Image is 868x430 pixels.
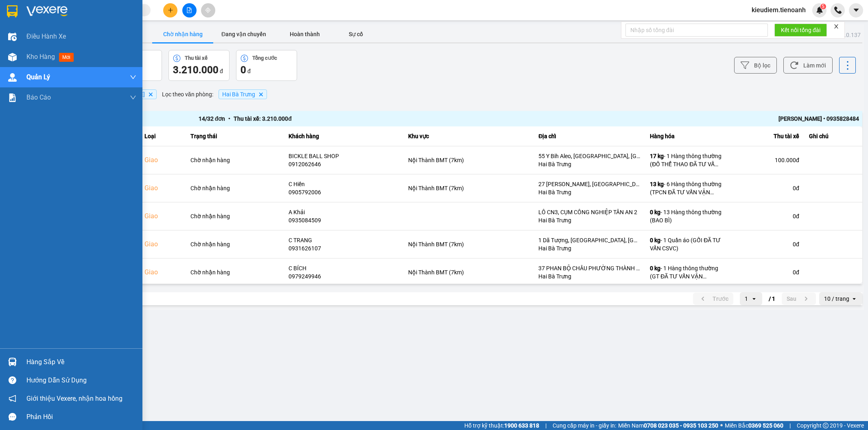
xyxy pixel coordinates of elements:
[781,26,820,35] span: Kết nối tổng đài
[650,181,664,187] span: 13 kg
[731,184,799,192] div: 0 đ
[720,424,723,427] span: ⚪️
[820,4,826,9] sup: 5
[140,126,186,146] th: Loại
[731,131,799,141] div: Thu tài xế
[213,26,274,42] button: Đang vận chuyển
[26,393,122,404] span: Giới thiệu Vexere, nhận hoa hồng
[289,188,398,196] div: 0905792006
[538,244,640,252] div: Hai Bà Trưng
[258,92,263,97] svg: Delete
[199,114,529,123] div: 14 / 32 đơn Thu tài xế: 3.210.000 đ
[833,24,839,29] span: close
[618,421,718,430] span: Miền Nam
[851,295,857,302] svg: open
[26,92,51,102] span: Báo cáo
[163,3,177,17] button: plus
[834,7,842,14] img: phone-icon
[822,4,824,9] span: 5
[335,26,376,42] button: Sự cố
[26,53,55,61] span: Kho hàng
[751,295,757,302] svg: open
[59,53,74,62] span: mới
[182,3,197,17] button: file-add
[650,264,722,280] div: - 1 Hàng thông thường (GT ĐÃ TƯ VẤN VẬN CHUYỂN )
[529,114,859,123] div: [PERSON_NAME] • 0935828484
[538,272,640,280] div: Hai Bà Trưng
[130,94,136,101] span: down
[7,5,17,17] img: logo-vxr
[769,294,775,304] span: / 1
[538,152,640,160] div: 55 Y Bih Aleo, [GEOGRAPHIC_DATA], [GEOGRAPHIC_DATA], [GEOGRAPHIC_DATA]
[731,212,799,220] div: 0 đ
[9,376,16,384] span: question-circle
[173,64,219,76] span: 3.210.000
[745,295,748,303] div: 1
[130,74,136,80] span: down
[538,236,640,244] div: 1 Dã Tượng, [GEOGRAPHIC_DATA], [GEOGRAPHIC_DATA], [GEOGRAPHIC_DATA]
[403,126,533,146] th: Khu vực
[274,26,335,42] button: Hoàn thành
[783,57,833,74] button: Làm mới
[185,55,208,61] div: Thu tài xế
[782,293,816,305] button: next page. current page 1 / 1
[289,180,398,188] div: C Hiền
[152,26,213,42] button: Chờ nhận hàng
[650,153,664,159] span: 17 kg
[533,126,645,146] th: Địa chỉ
[644,422,718,429] strong: 0708 023 035 - 0935 103 250
[186,7,192,13] span: file-add
[804,126,862,146] th: Ghi chú
[650,237,660,243] span: 0 kg
[186,126,284,146] th: Trạng thái
[8,358,17,366] img: warehouse-icon
[241,63,293,76] div: đ
[144,155,181,165] div: Giao
[538,180,640,188] div: 27 [PERSON_NAME], [GEOGRAPHIC_DATA], [GEOGRAPHIC_DATA], [GEOGRAPHIC_DATA]
[201,3,215,17] button: aim
[144,183,181,193] div: Giao
[650,152,722,168] div: - 1 Hàng thông thường (ĐỒ THỂ THAO ĐÃ TƯ VẤN CSVC)
[289,160,398,168] div: 0912062646
[745,5,812,15] span: kieudiem.tienoanh
[731,268,799,276] div: 0 đ
[190,212,279,220] div: Chờ nhận hàng
[538,208,640,216] div: LÔ CN3, CỤM CÔNG NGHIỆP TÂN AN 2
[650,236,722,252] div: - 1 Quần áo (GỐI ĐÃ TƯ VẤN CSVC)
[748,422,783,429] strong: 0369 525 060
[173,63,225,76] div: đ
[289,244,398,252] div: 0931626107
[144,211,181,221] div: Giao
[734,57,777,74] button: Bộ lọc
[26,356,136,368] div: Hàng sắp về
[774,24,827,37] button: Kết nối tổng đài
[408,268,529,276] div: Nội Thành BMT (7km)
[553,421,616,430] span: Cung cấp máy in - giấy in:
[8,73,17,82] img: warehouse-icon
[823,423,829,428] span: copyright
[144,267,181,277] div: Giao
[731,156,799,164] div: 100.000 đ
[289,272,398,280] div: 0979249946
[148,92,153,97] svg: Delete
[731,240,799,248] div: 0 đ
[9,413,16,421] span: message
[284,126,403,146] th: Khách hàng
[289,236,398,244] div: C TRANG
[205,7,211,13] span: aim
[289,208,398,216] div: A Khải
[645,126,726,146] th: Hàng hóa
[693,293,733,305] button: previous page. current page 1 / 1
[190,184,279,192] div: Chờ nhận hàng
[850,295,851,303] input: Selected 10 / trang.
[408,184,529,192] div: Nội Thành BMT (7km)
[8,33,17,41] img: warehouse-icon
[190,268,279,276] div: Chờ nhận hàng
[625,24,768,37] input: Nhập số tổng đài
[289,216,398,224] div: 0935084509
[289,152,398,160] div: BICKLE BALL SHOP
[538,188,640,196] div: Hai Bà Trưng
[26,72,50,82] span: Quản Lý
[538,216,640,224] div: Hai Bà Trưng
[725,421,783,430] span: Miền Bắc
